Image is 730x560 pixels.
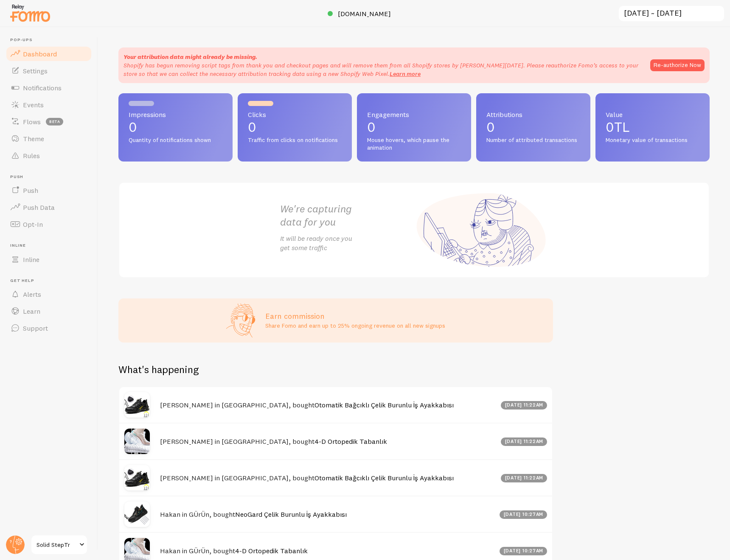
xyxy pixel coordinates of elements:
[23,84,62,92] span: Notifications
[10,37,93,43] span: Pop-ups
[486,137,580,144] span: Number of attributed transactions
[500,510,547,519] div: [DATE] 10:27am
[486,120,580,134] p: 0
[486,111,580,118] span: Attributions
[500,547,547,555] div: [DATE] 10:27am
[160,401,496,410] h4: [PERSON_NAME] in [GEOGRAPHIC_DATA], bought
[5,130,93,147] a: Theme
[5,216,93,233] a: Opt-In
[23,203,55,212] span: Push Data
[10,243,93,248] span: Inline
[248,137,342,144] span: Traffic from clicks on notifications
[5,79,93,96] a: Notifications
[31,535,88,555] a: Solid StepTr
[5,286,93,303] a: Alerts
[23,220,43,228] span: Opt-In
[367,120,461,134] p: 0
[36,540,77,550] span: Solid StepTr
[5,45,93,62] a: Dashboard
[23,255,39,264] span: Inline
[124,53,257,61] strong: Your attribution data might already be missing.
[5,199,93,216] a: Push Data
[314,437,387,446] a: 4-D Ortopedik Tabanlık
[501,401,547,410] div: [DATE] 11:22am
[160,474,496,482] h4: [PERSON_NAME] in [GEOGRAPHIC_DATA], bought
[606,111,699,118] span: Value
[124,61,642,78] p: Shopify has begun removing script tags from thank you and checkout pages and will remove them fro...
[23,134,44,143] span: Theme
[280,202,414,228] h2: We're capturing data for you
[23,50,57,58] span: Dashboard
[23,290,41,298] span: Alerts
[129,137,222,144] span: Quantity of notifications shown
[235,546,308,555] a: 4-D Ortopedik Tabanlık
[23,307,40,315] span: Learn
[160,437,496,446] h4: [PERSON_NAME] in [GEOGRAPHIC_DATA], bought
[606,137,699,144] span: Monetary value of transactions
[5,96,93,113] a: Events
[235,510,347,518] a: NeoGard Çelik Burunlu İş Ayakkabısı
[390,70,421,78] a: Learn more
[650,59,705,71] button: Re-authorize Now
[23,186,38,195] span: Push
[265,321,445,330] p: Share Fomo and earn up to 25% ongoing revenue on all new signups
[10,278,93,284] span: Get Help
[10,174,93,180] span: Push
[5,251,93,268] a: Inline
[23,67,48,75] span: Settings
[5,147,93,164] a: Rules
[5,303,93,320] a: Learn
[5,320,93,337] a: Support
[606,119,630,135] span: 0TL
[248,120,342,134] p: 0
[129,120,222,134] p: 0
[9,2,51,24] img: fomo-relay-logo-orange.svg
[160,546,494,555] h4: Hakan in GÜrÜn, bought
[118,363,199,376] h2: What's happening
[314,474,454,482] a: Otomatik Bağcıklı Çelik Burunlu İş Ayakkabısı
[5,113,93,130] a: Flows beta
[501,437,547,446] div: [DATE] 11:22am
[280,234,414,253] p: It will be ready once you get some traffic
[248,111,342,118] span: Clicks
[314,401,454,409] a: Otomatik Bağcıklı Çelik Burunlu İş Ayakkabısı
[160,510,494,519] h4: Hakan in GÜrÜn, bought
[367,111,461,118] span: Engagements
[265,311,445,321] h3: Earn commission
[129,111,222,118] span: Impressions
[5,62,93,79] a: Settings
[23,117,41,126] span: Flows
[501,474,547,482] div: [DATE] 11:22am
[23,100,44,109] span: Events
[367,137,461,151] span: Mouse hovers, which pause the animation
[46,118,63,125] span: beta
[5,182,93,199] a: Push
[23,324,48,332] span: Support
[23,151,40,160] span: Rules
